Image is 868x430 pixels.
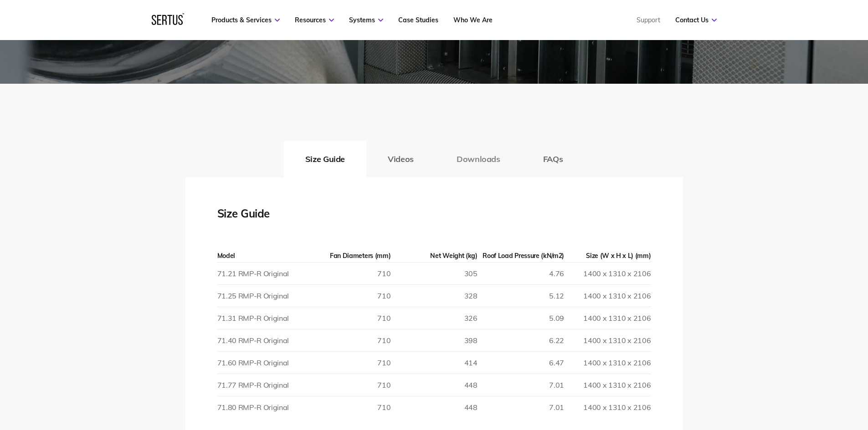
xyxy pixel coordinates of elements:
td: 448 [390,396,477,418]
td: 1400 x 1310 x 2106 [564,374,651,396]
th: Fan Diameters (mm) [304,249,390,263]
td: 1400 x 1310 x 2106 [564,396,651,418]
td: 710 [304,262,390,284]
a: Resources [295,16,334,24]
td: 7.01 [478,374,564,396]
td: 71.25 RMP-R Original [217,284,304,307]
th: Model [217,249,304,263]
td: 5.12 [478,284,564,307]
td: 414 [390,351,477,374]
td: 4.76 [478,262,564,284]
a: Products & Services [211,16,280,24]
th: Size (W x H x L) (mm) [564,249,651,263]
th: Net Weight (kg) [390,249,477,263]
td: 7.01 [478,396,564,418]
button: FAQs [522,141,585,177]
td: 710 [304,284,390,307]
td: 71.77 RMP-R Original [217,374,304,396]
td: 6.47 [478,351,564,374]
td: 710 [304,396,390,418]
a: Contact Us [675,16,717,24]
td: 710 [304,374,390,396]
td: 328 [390,284,477,307]
td: 71.80 RMP-R Original [217,396,304,418]
td: 71.31 RMP-R Original [217,307,304,329]
td: 1400 x 1310 x 2106 [564,307,651,329]
td: 710 [304,329,390,351]
td: 448 [390,374,477,396]
iframe: Chat Widget [704,324,868,430]
a: Who We Are [453,16,493,24]
th: Roof Load Pressure (kN/m2) [478,249,564,263]
td: 1400 x 1310 x 2106 [564,329,651,351]
td: 1400 x 1310 x 2106 [564,284,651,307]
button: Videos [366,141,435,177]
td: 71.40 RMP-R Original [217,329,304,351]
td: 1400 x 1310 x 2106 [564,262,651,284]
a: Case Studies [398,16,438,24]
td: 326 [390,307,477,329]
td: 71.21 RMP-R Original [217,262,304,284]
td: 71.60 RMP-R Original [217,351,304,374]
a: Systems [349,16,383,24]
td: 305 [390,262,477,284]
div: Size Guide [217,205,308,222]
td: 398 [390,329,477,351]
td: 710 [304,307,390,329]
td: 5.09 [478,307,564,329]
td: 6.22 [478,329,564,351]
td: 1400 x 1310 x 2106 [564,351,651,374]
td: 710 [304,351,390,374]
a: Support [637,16,660,24]
button: Downloads [435,141,522,177]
